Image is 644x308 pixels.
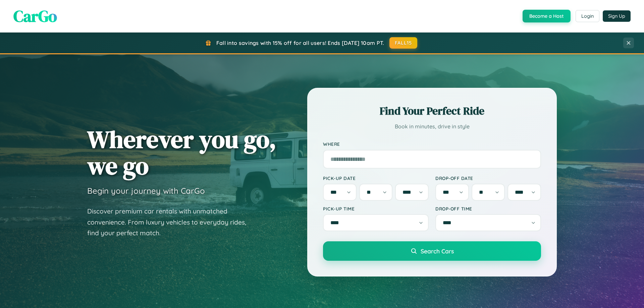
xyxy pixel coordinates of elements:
label: Drop-off Time [435,206,541,211]
h3: Begin your journey with CarGo [87,186,205,196]
label: Drop-off Date [435,175,541,181]
button: Sign Up [603,10,631,22]
p: Discover premium car rentals with unmatched convenience. From luxury vehicles to everyday rides, ... [87,206,255,239]
label: Where [323,141,541,147]
label: Pick-up Time [323,206,429,211]
span: Search Cars [421,247,454,255]
span: Fall into savings with 15% off for all users! Ends [DATE] 10am PT. [216,40,384,46]
span: CarGo [13,5,57,27]
button: Login [576,10,599,22]
h1: Wherever you go, we go [87,126,276,179]
button: Search Cars [323,241,541,261]
h2: Find Your Perfect Ride [323,104,541,118]
label: Pick-up Date [323,175,429,181]
button: FALL15 [389,37,418,49]
button: Become a Host [523,10,571,22]
p: Book in minutes, drive in style [323,122,541,131]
